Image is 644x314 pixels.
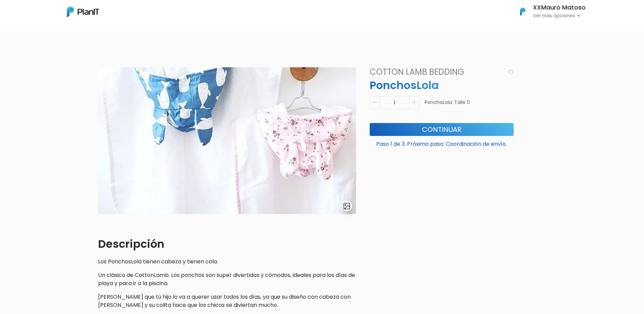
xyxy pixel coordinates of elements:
img: gallery-light [343,202,351,210]
p: Ver más opciones [533,14,586,18]
h4: Cotton Lamb Bedding [366,67,505,77]
p: PonchoLola: Talle 0 [425,99,470,112]
h6: XXMauro Matoso [533,5,586,11]
p: Paso 1 de 3. Próximo paso: Coordinación de envío. [370,137,514,148]
button: PlanIt Logo XXMauro Matoso Ver más opciones [511,3,586,20]
button: Continuar [370,123,514,136]
img: heart_icon [508,70,514,75]
p: Los PonchosLola tienen cabeza y tienen cola. [98,258,356,266]
img: PlanIt Logo [67,6,99,17]
p: [PERSON_NAME] que tú hijo lo va a querer usar todos los días, ya que su diseño con cabeza con [PE... [98,293,356,309]
p: PonchosLola [366,77,518,93]
p: Descripción [98,236,356,252]
img: PlanIt Logo [515,4,530,19]
p: Un clásico de CottonLamb. Los ponchos son super divertidos y cómodos, ideales para los días de pl... [98,271,356,287]
img: Ponchos.jpg [98,67,356,214]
